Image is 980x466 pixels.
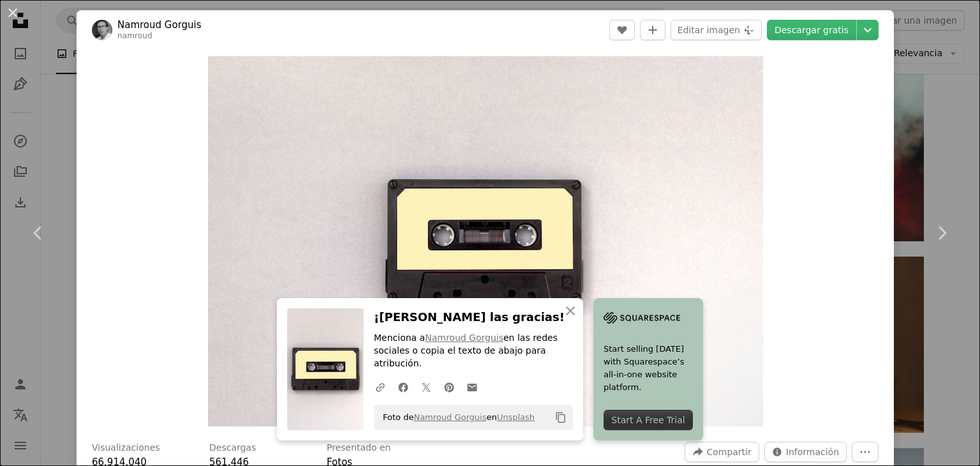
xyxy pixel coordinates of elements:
[604,410,693,430] div: Start A Free Trial
[604,343,693,394] span: Start selling [DATE] with Squarespace’s all-in-one website platform.
[852,442,879,462] button: Más acciones
[415,374,438,400] a: Comparte en Twitter
[413,412,486,422] a: Namroud Gorguis
[706,442,751,462] span: Compartir
[497,412,535,422] a: Unsplash
[374,308,573,327] h3: ¡[PERSON_NAME] las gracias!
[640,20,665,40] button: Añade a la colección
[903,172,980,294] a: Siguiente
[786,442,839,462] span: Información
[208,56,763,426] img: Foto de cinta de casete negra y marrón
[92,442,160,455] h3: Visualizaciones
[685,442,759,462] button: Compartir esta imagen
[438,374,461,400] a: Comparte en Pinterest
[392,374,415,400] a: Comparte en Facebook
[461,374,484,400] a: Comparte por correo electrónico
[376,407,535,428] span: Foto de en
[208,56,763,426] button: Ampliar en esta imagen
[425,333,503,343] a: Namroud Gorguis
[609,20,635,40] button: Me gusta
[374,332,573,370] p: Menciona a en las redes sociales o copia el texto de abajo para atribución.
[117,19,202,31] a: Namroud Gorguis
[671,20,762,40] button: Editar imagen
[764,442,847,462] button: Estadísticas sobre esta imagen
[857,20,879,40] button: Elegir el tamaño de descarga
[209,442,256,455] h3: Descargas
[767,20,856,40] a: Descargar gratis
[327,442,391,455] h3: Presentado en
[593,298,703,440] a: Start selling [DATE] with Squarespace’s all-in-one website platform.Start A Free Trial
[92,20,112,40] img: Ve al perfil de Namroud Gorguis
[117,31,152,40] a: namroud
[604,308,680,327] img: file-1705255347840-230a6ab5bca9image
[550,407,572,428] button: Copiar al portapapeles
